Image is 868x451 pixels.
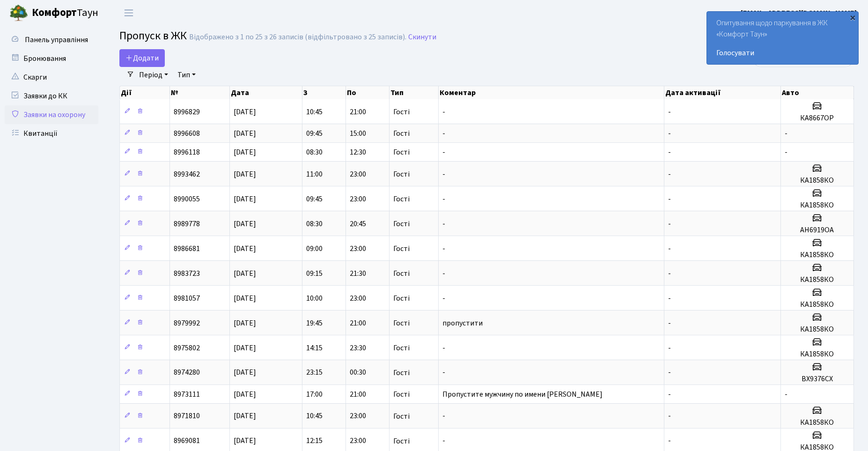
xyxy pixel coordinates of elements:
span: - [442,128,445,139]
span: 09:00 [306,244,323,254]
span: [DATE] [234,436,256,446]
span: - [442,268,445,279]
img: logo.png [9,4,28,22]
span: [DATE] [234,219,256,229]
span: 23:15 [306,368,323,378]
span: [DATE] [234,389,256,399]
span: [DATE] [234,411,256,421]
span: Пропуск в ЖК [119,28,187,44]
span: - [442,169,445,179]
a: [EMAIL_ADDRESS][DOMAIN_NAME] [741,7,857,19]
span: Гості [393,437,410,445]
span: - [785,128,787,139]
a: Панель управління [5,30,98,49]
span: - [668,318,671,328]
h5: КА1858КО [785,350,850,359]
span: - [442,219,445,229]
th: Дата активації [664,86,781,99]
span: - [668,368,671,378]
span: 23:00 [350,293,366,303]
span: 8989778 [174,219,200,229]
span: 21:00 [350,107,366,117]
span: - [668,107,671,117]
span: [DATE] [234,147,256,157]
h5: КА1858КО [785,251,850,259]
span: - [785,389,787,399]
span: [DATE] [234,268,256,279]
span: - [442,293,445,303]
span: 17:00 [306,389,323,399]
th: З [302,86,346,99]
span: Гості [393,413,410,420]
a: Заявки до КК [5,87,98,105]
span: 19:45 [306,318,323,328]
span: Панель управління [25,35,88,45]
a: Квитанції [5,124,98,143]
span: Гості [393,369,410,377]
span: - [668,147,671,157]
a: Тип [174,67,199,83]
span: [DATE] [234,244,256,254]
a: Бронювання [5,49,98,68]
span: 21:00 [350,318,366,328]
span: 10:45 [306,411,323,421]
span: 23:00 [350,169,366,179]
span: - [442,147,445,157]
h5: КА1858КО [785,418,850,427]
span: Гості [393,108,410,116]
span: [DATE] [234,368,256,378]
span: Гості [393,295,410,302]
span: 23:00 [350,244,366,254]
a: Скинути [408,33,436,42]
th: Авто [781,86,854,99]
span: 8975802 [174,343,200,353]
span: 8973111 [174,389,200,399]
h5: КА8667ОР [785,114,850,123]
span: Гості [393,148,410,156]
span: Гості [393,319,410,327]
div: Опитування щодо паркування в ЖК «Комфорт Таун» [707,12,858,64]
span: 09:45 [306,194,323,204]
span: [DATE] [234,128,256,139]
span: - [442,244,445,254]
span: 09:45 [306,128,323,139]
span: 11:00 [306,169,323,179]
span: Таун [32,5,98,21]
span: - [442,107,445,117]
h5: КА1858КО [785,201,850,210]
h5: КА1858КО [785,176,850,185]
span: 23:00 [350,411,366,421]
span: Гості [393,195,410,203]
th: Коментар [439,86,664,99]
span: - [668,194,671,204]
span: - [442,194,445,204]
div: × [848,13,857,22]
span: 15:00 [350,128,366,139]
span: 8983723 [174,268,200,279]
span: - [668,169,671,179]
th: Тип [390,86,439,99]
span: Гості [393,130,410,137]
span: пропустити [442,318,483,328]
span: - [668,244,671,254]
span: 23:00 [350,194,366,204]
span: [DATE] [234,318,256,328]
span: Гості [393,270,410,277]
span: 08:30 [306,147,323,157]
span: 8979992 [174,318,200,328]
span: Гості [393,245,410,252]
button: Переключити навігацію [117,5,140,21]
th: № [170,86,230,99]
span: 8993462 [174,169,200,179]
span: 8996829 [174,107,200,117]
span: - [442,436,445,446]
span: 8981057 [174,293,200,303]
span: - [668,436,671,446]
th: Дії [120,86,170,99]
h5: КА1858КО [785,300,850,309]
span: 09:15 [306,268,323,279]
a: Період [135,67,172,83]
h5: АН6919ОА [785,226,850,235]
span: - [668,128,671,139]
span: Гості [393,344,410,352]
